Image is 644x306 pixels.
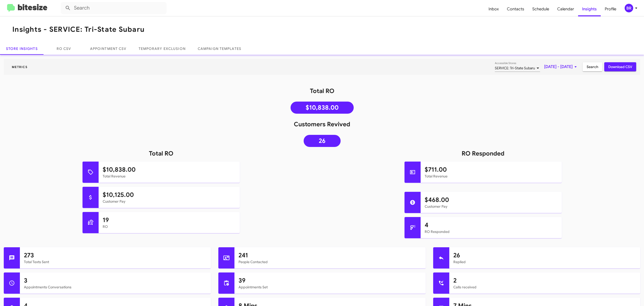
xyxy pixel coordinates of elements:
[61,2,167,14] input: Search
[583,62,602,71] button: Search
[103,199,236,204] mat-card-subtitle: Customer Pay
[306,105,339,110] span: $10,838.00
[587,62,598,71] span: Search
[453,285,636,290] mat-card-subtitle: Calls received
[103,174,236,179] mat-card-subtitle: Total Revenue
[608,62,632,71] span: Download CSV
[12,25,145,34] h1: Insights - SERVICE: Tri-State Subaru
[84,43,133,55] a: Appointment CSV
[625,4,633,12] div: BR
[425,174,558,179] mat-card-subtitle: Total Revenue
[24,277,207,285] h1: 3
[503,2,528,16] a: Contacts
[553,2,578,16] a: Calendar
[425,204,558,209] mat-card-subtitle: Customer Pay
[425,229,558,234] mat-card-subtitle: RO Responded
[425,196,558,204] h1: $468.00
[238,259,421,264] mat-card-subtitle: People Contacted
[103,224,236,229] mat-card-subtitle: RO
[238,251,421,259] h1: 241
[192,43,247,55] a: Campaign Templates
[485,2,503,16] a: Inbox
[540,62,583,71] button: [DATE] - [DATE]
[620,4,638,12] button: BR
[528,2,553,16] a: Schedule
[133,43,192,55] a: Temporary Exclusion
[44,43,84,55] a: RO CSV
[453,251,636,259] h1: 26
[604,62,636,71] button: Download CSV
[322,149,644,158] h1: RO Responded
[8,65,31,69] span: Metrics
[544,62,579,71] span: [DATE] - [DATE]
[425,221,558,229] h1: 4
[495,66,535,70] span: SERVICE: Tri-State Subaru
[238,277,421,285] h1: 39
[24,285,207,290] mat-card-subtitle: Appointments Conversations
[238,285,421,290] mat-card-subtitle: Appointments Set
[453,259,636,264] mat-card-subtitle: Replied
[425,166,558,174] h1: $711.00
[103,166,236,174] h1: $10,838.00
[103,216,236,224] h1: 19
[601,2,620,16] a: Profile
[453,277,636,285] h1: 2
[103,191,236,199] h1: $10,125.00
[24,259,207,264] mat-card-subtitle: Total Texts Sent
[319,138,326,143] span: 26
[578,2,601,16] a: Insights
[24,251,207,259] h1: 273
